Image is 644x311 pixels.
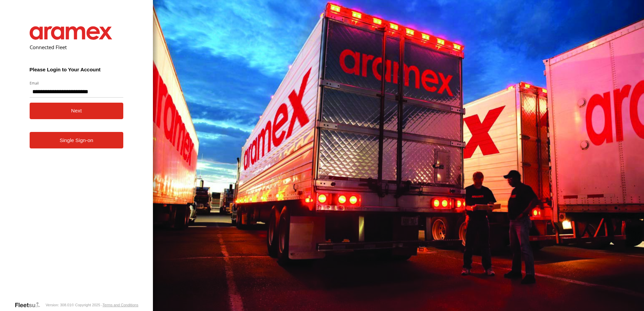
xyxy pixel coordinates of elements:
[102,303,138,307] a: Terms and Conditions
[30,103,124,119] button: Next
[30,132,124,148] a: Single Sign-on
[14,302,45,308] a: Visit our Website
[30,44,124,50] h2: Connected Fleet
[30,67,124,72] h3: Please Login to Your Account
[71,303,138,307] div: © Copyright 2025 -
[45,303,71,307] div: Version: 308.01
[30,80,124,85] label: Email
[30,26,112,40] img: Aramex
